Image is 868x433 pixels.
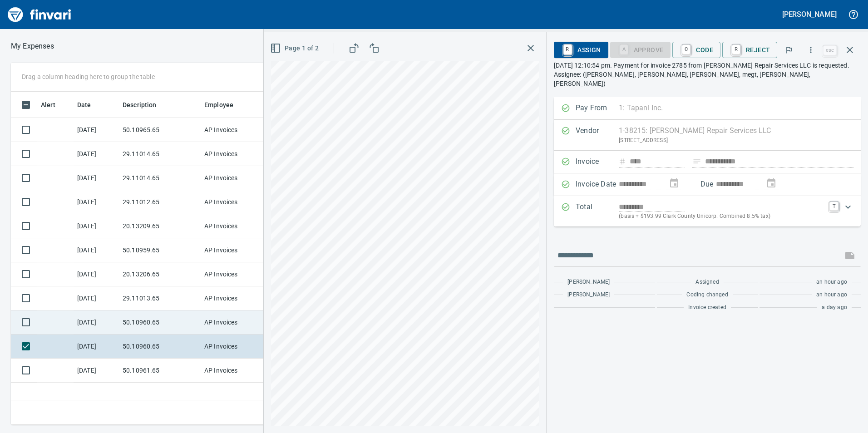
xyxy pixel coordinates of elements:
[5,4,74,25] img: Finvari
[119,335,201,359] td: 50.10960.65
[722,42,777,58] button: RReject
[119,262,201,286] td: 20.13206.65
[201,166,269,190] td: AP Invoices
[119,214,201,238] td: 20.13209.65
[74,142,119,166] td: [DATE]
[610,45,671,53] div: Coding Required
[119,359,201,383] td: 50.10961.65
[730,42,770,58] span: Reject
[822,303,847,312] span: a day ago
[74,190,119,214] td: [DATE]
[619,212,824,221] p: (basis + $193.99 Clark County Unicorp. Combined 8.5% tax)
[204,99,245,110] span: Employee
[119,118,201,142] td: 50.10965.65
[201,142,269,166] td: AP Invoices
[74,286,119,310] td: [DATE]
[823,45,837,55] a: esc
[816,290,847,300] span: an hour ago
[74,310,119,335] td: [DATE]
[272,43,319,54] span: Page 1 of 2
[201,238,269,262] td: AP Invoices
[682,44,690,54] a: C
[567,278,610,287] span: [PERSON_NAME]
[77,99,91,110] span: Date
[554,61,861,88] p: [DATE] 12:10:54 pm. Payment for invoice 2785 from [PERSON_NAME] Repair Services LLC is requested....
[11,41,54,52] p: My Expenses
[576,202,619,221] p: Total
[554,42,608,58] button: RAssign
[74,359,119,383] td: [DATE]
[782,10,837,19] h5: [PERSON_NAME]
[119,286,201,310] td: 29.11013.65
[22,72,155,81] p: Drag a column heading here to group the table
[74,238,119,262] td: [DATE]
[201,190,269,214] td: AP Invoices
[119,310,201,335] td: 50.10960.65
[41,99,55,110] span: Alert
[839,245,861,266] span: This records your message into the invoice and notifies anyone mentioned
[816,278,847,287] span: an hour ago
[119,190,201,214] td: 29.11012.65
[829,202,838,211] a: T
[74,118,119,142] td: [DATE]
[11,41,54,52] nav: breadcrumb
[268,40,322,57] button: Page 1 of 2
[123,99,157,110] span: Description
[563,44,572,54] a: R
[801,40,821,60] button: More
[201,310,269,335] td: AP Invoices
[680,42,713,58] span: Code
[201,118,269,142] td: AP Invoices
[123,99,168,110] span: Description
[686,290,728,300] span: Coding changed
[688,303,726,312] span: Invoice created
[779,40,799,60] button: Flag
[119,142,201,166] td: 29.11014.65
[74,166,119,190] td: [DATE]
[74,214,119,238] td: [DATE]
[201,214,269,238] td: AP Invoices
[780,7,839,21] button: [PERSON_NAME]
[41,99,67,110] span: Alert
[821,39,861,61] span: Close invoice
[567,290,610,300] span: [PERSON_NAME]
[201,286,269,310] td: AP Invoices
[74,335,119,359] td: [DATE]
[74,262,119,286] td: [DATE]
[672,42,720,58] button: CCode
[119,238,201,262] td: 50.10959.65
[732,44,740,54] a: R
[561,42,601,58] span: Assign
[695,278,719,287] span: Assigned
[119,166,201,190] td: 29.11014.65
[201,359,269,383] td: AP Invoices
[201,335,269,359] td: AP Invoices
[201,262,269,286] td: AP Invoices
[554,196,861,226] div: Expand
[77,99,103,110] span: Date
[204,99,233,110] span: Employee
